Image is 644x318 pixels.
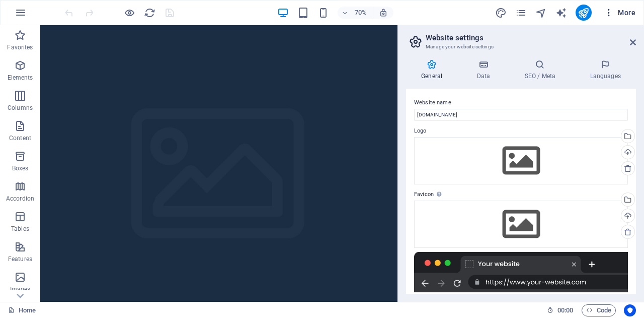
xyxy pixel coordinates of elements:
[10,285,31,293] p: Images
[547,304,574,316] h6: Session time
[12,164,29,172] p: Boxes
[582,304,616,316] button: Code
[406,59,461,81] h4: General
[586,304,611,316] span: Code
[144,7,155,19] i: Reload page
[8,74,33,82] p: Elements
[9,134,31,142] p: Content
[604,8,635,18] span: More
[535,7,547,19] i: Navigator
[8,104,33,112] p: Columns
[515,7,527,19] button: pages
[426,33,636,42] h2: Website settings
[11,225,29,233] p: Tables
[555,7,568,19] button: text_generator
[414,125,628,137] label: Logo
[555,7,567,19] i: AI Writer
[379,8,388,17] i: On resize automatically adjust zoom level to fit chosen device.
[8,304,36,316] a: Click to cancel selection. Double-click to open Pages
[576,5,592,21] button: publish
[515,7,527,19] i: Pages (Ctrl+Alt+S)
[338,7,373,19] button: 70%
[624,304,636,316] button: Usercentrics
[565,306,566,314] span: :
[6,195,34,203] p: Accordion
[575,59,636,81] h4: Languages
[461,59,509,81] h4: Data
[578,7,589,19] i: Publish
[557,304,573,316] span: 00 00
[414,188,628,201] label: Favicon
[495,7,507,19] button: design
[123,7,135,19] button: Click here to leave preview mode and continue editing
[414,109,628,121] input: Name...
[535,7,547,19] button: navigator
[414,137,628,184] div: Select files from the file manager, stock photos, or upload file(s)
[495,7,507,19] i: Design (Ctrl+Alt+Y)
[414,97,628,109] label: Website name
[414,201,628,248] div: Select files from the file manager, stock photos, or upload file(s)
[7,43,33,51] p: Favorites
[600,5,639,21] button: More
[143,7,155,19] button: reload
[426,42,616,51] h3: Manage your website settings
[8,255,32,263] p: Features
[353,7,369,19] h6: 70%
[509,59,575,81] h4: SEO / Meta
